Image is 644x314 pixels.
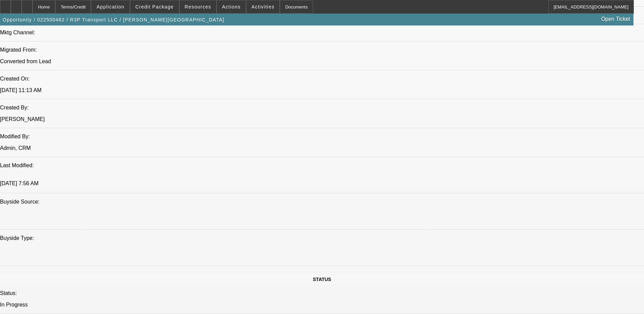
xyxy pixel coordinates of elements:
[180,0,216,13] button: Resources
[217,0,246,13] button: Actions
[222,4,241,10] span: Actions
[313,277,331,282] span: STATUS
[599,13,633,25] a: Open Ticket
[252,4,275,10] span: Activities
[130,0,179,13] button: Credit Package
[246,0,280,13] button: Activities
[96,4,124,10] span: Application
[135,4,174,10] span: Credit Package
[3,17,224,22] span: Opportunity / 022500462 / R3P Transport LLC / [PERSON_NAME][GEOGRAPHIC_DATA]
[91,0,129,13] button: Application
[185,4,211,10] span: Resources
